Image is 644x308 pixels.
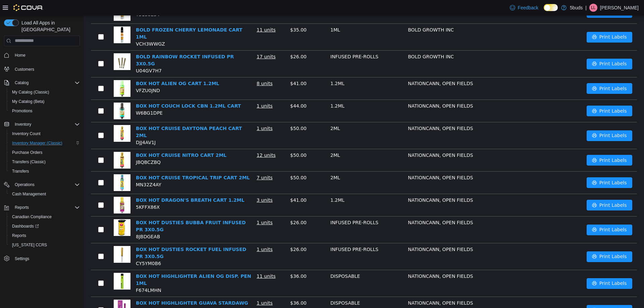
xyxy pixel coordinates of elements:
span: BOLD GROWTH INC [324,12,370,17]
span: NATIONCANN, OPEN FIELDS [324,137,389,142]
img: BOX HOT DUSTIES ROCKET FUEL INFUSED PR 3X0.5G hero shot [30,231,47,247]
span: Feedback [518,4,538,11]
u: 17 units [173,39,192,44]
button: icon: printerPrint Labels [503,139,548,150]
span: Reports [15,205,29,210]
u: 3 units [173,182,189,187]
a: Settings [12,255,32,263]
a: Transfers [9,167,32,175]
span: Inventory Count [9,130,80,138]
td: 2ML [244,156,321,179]
button: Purchase Orders [7,148,83,157]
a: BOX HOT CRUISE DAYTONA PEACH CART 2ML [52,110,158,123]
span: Customers [15,67,34,72]
a: BOLD RAINBOW ROCKET INFUSED PR 3X0.5G [52,39,150,51]
span: My Catalog (Classic) [9,88,80,96]
button: icon: printerPrint Labels [503,184,548,195]
span: My Catalog (Beta) [12,99,45,104]
span: Dark Mode [544,11,544,11]
span: 5KFFX86X [52,189,76,194]
button: icon: printerPrint Labels [503,43,548,54]
button: Promotions [7,106,83,116]
span: NATIONCANN, OPEN FIELDS [324,110,389,116]
img: BOX HOT ALIEN OG CART 1.2ML hero shot [30,65,47,81]
a: BOLD FROZEN CHERRY LEMONADE CART 1ML [52,12,159,24]
span: NATIONCANN, OPEN FIELDS [324,65,389,71]
span: MN32Z4AY [52,167,77,172]
span: $50.00 [206,160,223,165]
u: 1 units [173,231,189,237]
button: Inventory Count [7,129,83,138]
span: NATIONCANN, OPEN FIELDS [324,182,389,187]
a: [US_STATE] CCRS [9,241,50,249]
span: Customers [12,65,80,73]
span: DJJ4AV1J [52,124,72,130]
a: BOX HOT DUSTIES BUBBA FRUIT INFUSED PR 3X0.5G [52,204,162,217]
span: 8JBDGEAB [52,219,76,224]
span: BOLD GROWTH INC [324,39,370,44]
span: $50.00 [206,110,223,116]
span: Settings [15,256,29,261]
span: NATIONCANN, OPEN FIELDS [324,204,389,210]
p: 5buds [570,4,583,12]
span: Home [15,53,25,58]
span: Catalog [12,79,80,87]
img: BOX HOT HIGHLIGHTER ALIEN OG DISP. PEN 1ML hero shot [30,257,47,274]
nav: Complex example [4,48,80,281]
u: 8 units [173,65,189,71]
button: Reports [1,203,83,212]
u: 1 units [173,204,189,210]
span: NATIONCANN, OPEN FIELDS [324,258,389,263]
td: 1ML [244,8,321,35]
td: 1.2ML [244,84,321,107]
span: VCH3WWGZ [52,26,81,31]
a: BOX HOT DUSTIES ROCKET FUEL INFUSED PR 3X0.5G [52,231,162,244]
a: BOX HOT COUCH LOCK CBN 1.2ML CART [52,88,157,93]
span: LL [591,4,595,12]
button: icon: printerPrint Labels [503,290,548,300]
span: $44.00 [206,88,223,93]
a: BOX HOT CRUISE NITRO CART 2ML [52,137,143,142]
span: W6BG1DPE [52,95,79,100]
button: Reports [7,231,83,240]
a: Feedback [507,1,541,14]
td: 2ML [244,107,321,134]
span: Transfers [9,167,80,175]
button: icon: printerPrint Labels [503,209,548,220]
div: Lacey Landry [589,4,597,12]
td: DISPOSABLE [244,255,321,282]
a: Promotions [9,107,35,115]
span: $26.00 [206,39,223,44]
span: U04GV7H7 [52,53,78,58]
span: NATIONCANN, OPEN FIELDS [324,231,389,237]
u: 1 units [173,88,189,93]
span: Inventory Manager (Classic) [12,140,62,146]
img: BOX HOT COUCH LOCK CBN 1.2ML CART hero shot [30,87,47,104]
td: INFUSED PRE-ROLLS [244,228,321,255]
a: My Catalog (Beta) [9,98,47,106]
a: My Catalog (Classic) [9,88,52,96]
span: Washington CCRS [9,241,80,249]
span: $26.00 [206,231,223,237]
span: Reports [12,233,26,238]
p: | [585,4,587,12]
input: Dark Mode [544,4,558,11]
span: [US_STATE] CCRS [12,242,47,248]
a: Dashboards [9,222,42,230]
img: BOX HOT CRUISE NITRO CART 2ML hero shot [30,136,47,153]
button: Inventory [1,120,83,129]
a: BOX HOT HIGHLIGHTER GUAVA STARDAWG DISP. 1ML [52,285,164,297]
span: Catalog [15,80,29,85]
button: icon: printerPrint Labels [503,162,548,173]
button: Reports [12,203,32,211]
button: Home [1,50,83,60]
img: BOLD RAINBOW ROCKET INFUSED PR 3X0.5G hero shot [30,38,47,55]
img: BOLD FROZEN CHERRY LEMONADE CART 1ML hero shot [30,11,47,28]
u: 11 units [173,258,192,263]
a: Home [12,51,28,59]
span: NATIONCANN, OPEN FIELDS [324,88,389,93]
span: My Catalog (Beta) [9,98,80,106]
button: icon: printerPrint Labels [503,263,548,273]
button: Transfers (Classic) [7,157,83,167]
button: Customers [1,64,83,74]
